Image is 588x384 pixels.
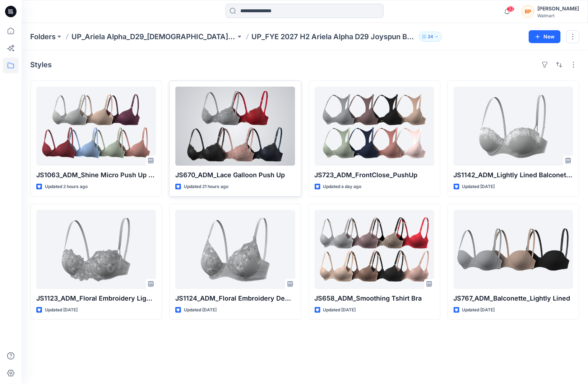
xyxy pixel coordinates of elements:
[428,33,433,41] p: 24
[462,183,495,191] p: Updated [DATE]
[507,6,515,12] span: 32
[454,87,573,166] a: JS1142_ADM_Lightly Lined Balconette with Shine Micro & Lace Trim
[45,183,88,191] p: Updated 2 hours ago
[454,210,573,289] a: JS767_ADM_Balconette_Lightly Lined
[71,32,236,42] a: UP_Ariela Alpha_D29_[DEMOGRAPHIC_DATA] Intimates - Joyspun
[175,87,295,166] a: JS670_ADM_Lace Galloon Push Up
[529,30,561,43] button: New
[36,170,156,180] p: JS1063_ADM_Shine Micro Push Up Bra
[184,183,228,191] p: Updated 21 hours ago
[323,183,362,191] p: Updated a day ago
[315,87,434,166] a: JS723_ADM_FrontClose_PushUp
[522,5,534,18] div: BP
[175,210,295,289] a: JS1124_ADM_Floral Embroidery Demi High Apex
[175,293,295,303] p: JS1124_ADM_Floral Embroidery Demi High Apex
[315,170,434,180] p: JS723_ADM_FrontClose_PushUp
[462,306,495,314] p: Updated [DATE]
[175,170,295,180] p: JS670_ADM_Lace Galloon Push Up
[45,306,78,314] p: Updated [DATE]
[36,87,156,166] a: JS1063_ADM_Shine Micro Push Up Bra
[30,32,56,42] a: Folders
[30,60,52,69] h4: Styles
[315,293,434,303] p: JS658_ADM_Smoothing Tshirt Bra
[315,210,434,289] a: JS658_ADM_Smoothing Tshirt Bra
[537,4,579,13] div: [PERSON_NAME]
[252,32,416,42] p: UP_FYE 2027 H2 Ariela Alpha D29 Joyspun Bras
[36,293,156,303] p: JS1123_ADM_Floral Embroidery Lightly Lined Balconette
[454,293,573,303] p: JS767_ADM_Balconette_Lightly Lined
[419,32,442,42] button: 24
[323,306,356,314] p: Updated [DATE]
[537,13,579,18] div: Walmart
[184,306,217,314] p: Updated [DATE]
[36,210,156,289] a: JS1123_ADM_Floral Embroidery Lightly Lined Balconette
[454,170,573,180] p: JS1142_ADM_Lightly Lined Balconette with Shine Micro & Lace Trim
